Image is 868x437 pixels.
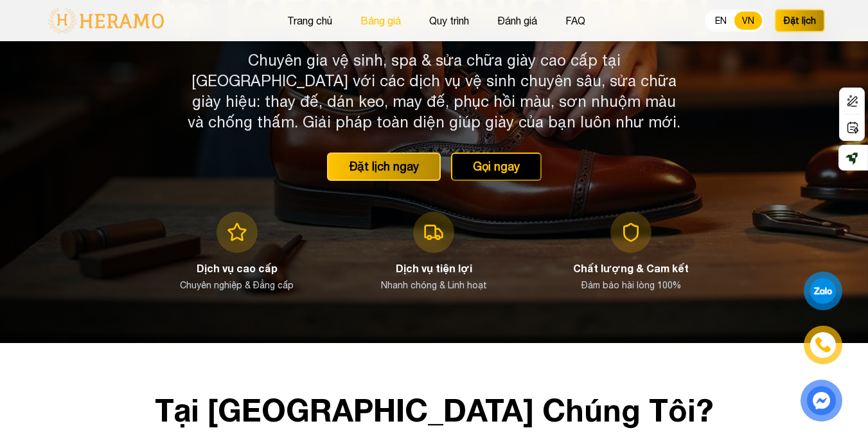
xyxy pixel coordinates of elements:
img: phone-icon [815,337,831,353]
button: EN [707,12,734,30]
button: VN [734,12,762,30]
button: Gọi ngay [451,153,542,181]
a: phone-icon [806,328,840,362]
button: Đặt lịch [775,9,825,32]
button: Quy trình [425,12,473,29]
p: Đảm bảo hài lòng 100% [581,279,681,292]
h3: Dịch vụ tiện lợi [396,261,472,276]
p: Nhanh chóng & Linh hoạt [381,279,487,292]
h2: Tại [GEOGRAPHIC_DATA] Chúng Tôi? [44,395,825,425]
h3: Chất lượng & Cam kết [573,261,689,276]
h3: Dịch vụ cao cấp [197,261,278,276]
button: FAQ [562,12,589,29]
button: Bảng giá [357,12,405,29]
p: Chuyên nghiệp & Đẳng cấp [180,279,294,292]
button: Đặt lịch ngay [327,153,441,181]
img: logo-with-text.png [44,7,168,34]
button: Đánh giá [493,12,541,29]
button: Trang chủ [283,12,336,29]
p: Chuyên gia vệ sinh, spa & sửa chữa giày cao cấp tại [GEOGRAPHIC_DATA] với các dịch vụ vệ sinh chu... [188,50,681,132]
